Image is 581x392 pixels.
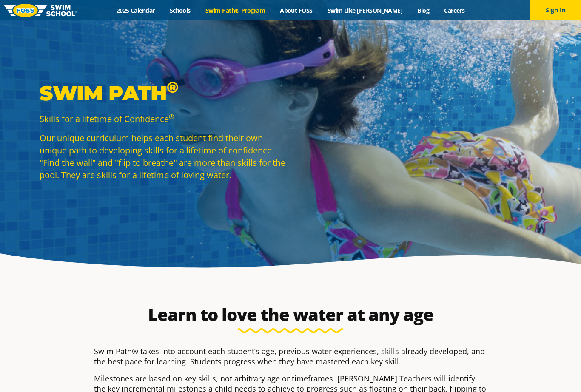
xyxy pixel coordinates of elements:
p: Swim Path® takes into account each student’s age, previous water experiences, skills already deve... [94,346,487,366]
p: Swim Path [40,80,286,106]
a: About FOSS [273,6,320,14]
h2: Learn to love the water at any age [90,304,491,325]
a: Swim Like [PERSON_NAME] [320,6,410,14]
p: Our unique curriculum helps each student find their own unique path to developing skills for a li... [40,132,286,181]
p: Skills for a lifetime of Confidence [40,113,286,125]
a: Schools [162,6,198,14]
img: FOSS Swim School Logo [4,4,77,17]
sup: ® [167,78,178,97]
sup: ® [169,112,174,121]
a: Careers [437,6,472,14]
a: Swim Path® Program [198,6,272,14]
a: Blog [410,6,437,14]
a: 2025 Calendar [109,6,162,14]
